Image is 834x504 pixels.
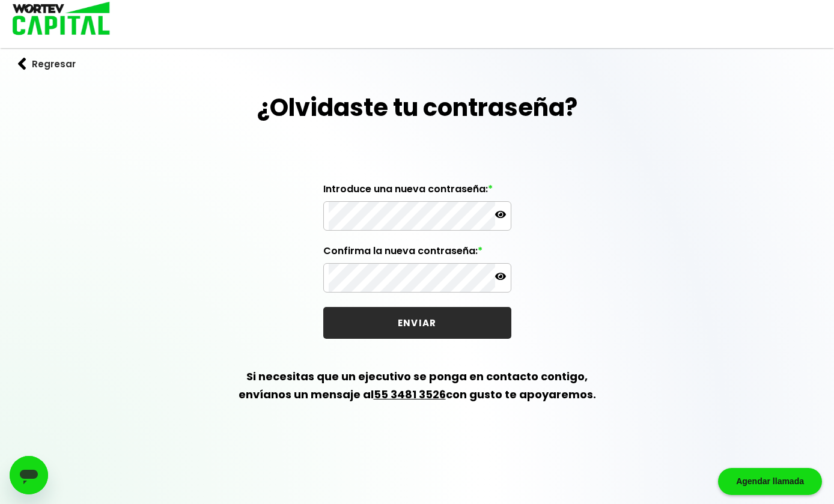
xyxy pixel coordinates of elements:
[323,307,511,339] button: ENVIAR
[718,468,822,495] div: Agendar llamada
[10,456,48,494] iframe: Botón para iniciar la ventana de mensajería
[18,58,26,70] img: flecha izquierda
[374,387,446,402] a: 55 3481 3526
[257,90,577,126] h1: ¿Olvidaste tu contraseña?
[239,369,596,402] b: Si necesitas que un ejecutivo se ponga en contacto contigo, envíanos un mensaje al con gusto te a...
[323,245,511,263] label: Confirma la nueva contraseña:
[323,183,511,201] label: Introduce una nueva contraseña:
